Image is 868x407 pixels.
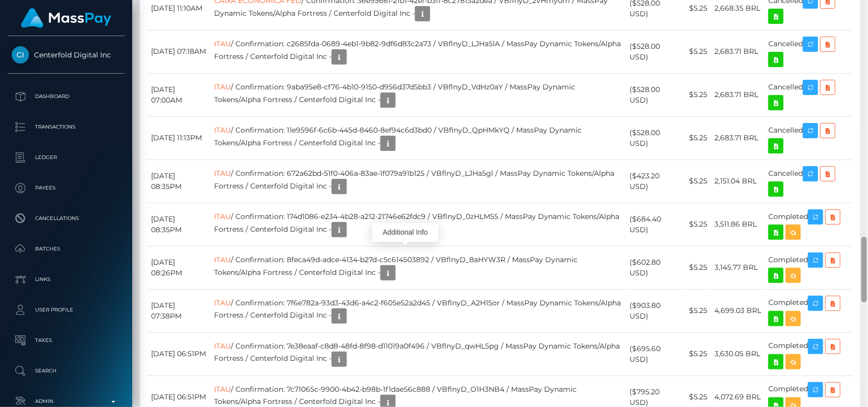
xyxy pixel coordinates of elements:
a: Payees [8,175,125,201]
span: Centerfold Digital Inc [8,50,125,59]
p: Taxes [12,333,121,348]
p: Cancellations [12,211,121,226]
a: Transactions [8,114,125,140]
td: $5.25 [682,160,711,203]
td: / Confirmation: c2685fda-0689-4eb1-9b82-9df6d83c2a73 / VBflnyD_LJHa5lA / MassPay Dynamic Tokens/A... [211,30,626,73]
td: [DATE] 11:13PM [147,116,211,160]
td: 3,145.77 BRL [711,246,765,289]
a: User Profile [8,297,125,323]
td: $5.25 [682,73,711,116]
td: 2,683.71 BRL [711,73,765,116]
td: ($903.80 USD) [626,289,682,332]
td: 2,683.71 BRL [711,30,765,73]
a: Search [8,358,125,384]
td: / Confirmation: 672a62bd-51f0-406a-83ae-1f079a91b125 / VBflnyD_LJHa5gl / MassPay Dynamic Tokens/A... [211,160,626,203]
td: ($528.00 USD) [626,116,682,160]
td: [DATE] 06:51PM [147,332,211,375]
td: $5.25 [682,332,711,375]
a: ITAU [214,169,231,178]
td: 2,151.04 BRL [711,160,765,203]
td: Cancelled [765,116,853,160]
td: [DATE] 08:26PM [147,246,211,289]
td: 3,630.05 BRL [711,332,765,375]
td: $5.25 [682,246,711,289]
td: ($528.00 USD) [626,30,682,73]
td: Completed [765,203,853,246]
td: $5.25 [682,203,711,246]
td: Cancelled [765,160,853,203]
p: Dashboard [12,89,121,104]
a: ITAU [214,212,231,221]
a: ITAU [214,385,231,394]
td: Completed [765,246,853,289]
a: ITAU [214,298,231,307]
td: $5.25 [682,289,711,332]
td: ($684.40 USD) [626,203,682,246]
p: Batches [12,241,121,257]
p: Search [12,363,121,379]
div: Additional Info [372,223,438,242]
a: ITAU [214,126,231,135]
td: Completed [765,332,853,375]
td: ($602.80 USD) [626,246,682,289]
td: Completed [765,289,853,332]
td: [DATE] 07:18AM [147,30,211,73]
a: Batches [8,236,125,262]
a: Ledger [8,145,125,170]
p: Payees [12,180,121,196]
td: 2,683.71 BRL [711,116,765,160]
p: Transactions [12,119,121,135]
img: Centerfold Digital Inc [12,46,29,64]
p: User Profile [12,302,121,318]
a: Dashboard [8,84,125,109]
td: Cancelled [765,73,853,116]
td: / Confirmation: 7f6e782a-93d3-43d6-a4c2-f605e52a2d45 / VBflnyD_A2H15or / MassPay Dynamic Tokens/A... [211,289,626,332]
td: ($695.60 USD) [626,332,682,375]
td: $5.25 [682,30,711,73]
a: Taxes [8,328,125,353]
a: ITAU [214,255,231,264]
td: ($423.20 USD) [626,160,682,203]
a: ITAU [214,341,231,351]
a: ITAU [214,82,231,91]
img: MassPay Logo [21,8,111,28]
td: / Confirmation: 8feca49d-adce-4134-b27d-c5c614503892 / VBflnyD_8aHYW3R / MassPay Dynamic Tokens/A... [211,246,626,289]
td: [DATE] 07:00AM [147,73,211,116]
td: / Confirmation: 174d1086-e234-4b28-a212-21746e62fdc9 / VBflnyD_0zHLM55 / MassPay Dynamic Tokens/A... [211,203,626,246]
td: / Confirmation: 7e38eaaf-c8d8-48fd-8f98-d11019a0f496 / VBflnyD_qwHL5pg / MassPay Dynamic Tokens/A... [211,332,626,375]
td: / Confirmation: 11e9596f-6c6b-445d-8460-8ef94c6d3bd0 / VBflnyD_QpHMkYQ / MassPay Dynamic Tokens/A... [211,116,626,160]
td: [DATE] 08:35PM [147,160,211,203]
td: ($528.00 USD) [626,73,682,116]
td: [DATE] 07:38PM [147,289,211,332]
td: 3,511.86 BRL [711,203,765,246]
td: 4,699.03 BRL [711,289,765,332]
a: Cancellations [8,206,125,231]
td: Cancelled [765,30,853,73]
a: Links [8,267,125,292]
td: [DATE] 08:35PM [147,203,211,246]
td: / Confirmation: 9aba95e8-cf76-4b10-9150-d956d37d5bb3 / VBflnyD_VdHz0aY / MassPay Dynamic Tokens/A... [211,73,626,116]
p: Links [12,272,121,287]
p: Ledger [12,150,121,165]
td: $5.25 [682,116,711,160]
a: ITAU [214,39,231,48]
